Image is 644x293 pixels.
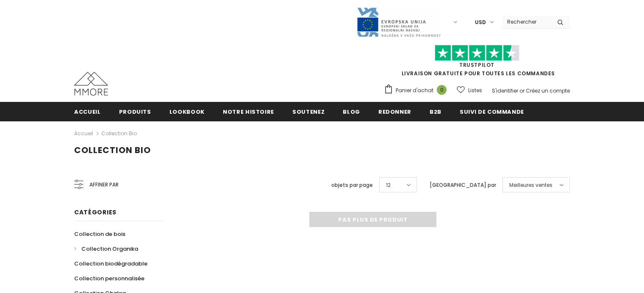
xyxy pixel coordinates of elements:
span: Notre histoire [223,108,274,116]
span: USD [475,18,486,27]
a: soutenez [292,102,325,121]
a: Redonner [378,102,411,121]
a: Notre histoire [223,102,274,121]
a: Blog [343,102,360,121]
img: Faites confiance aux étoiles pilotes [435,45,519,61]
span: Collection Organika [81,245,138,253]
span: or [519,87,525,94]
span: B2B [430,108,441,116]
a: Suivi de commande [460,102,524,121]
span: Suivi de commande [460,108,524,116]
span: Collection personnalisée [74,274,144,282]
span: Panier d'achat [396,86,433,95]
span: Collection biodégradable [74,260,147,268]
span: 12 [386,181,391,189]
span: soutenez [292,108,325,116]
a: Lookbook [169,102,205,121]
a: Accueil [74,102,101,121]
span: Blog [343,108,360,116]
a: B2B [430,102,441,121]
span: Redonner [378,108,411,116]
span: Lookbook [169,108,205,116]
img: Javni Razpis [356,7,441,38]
a: Collection personnalisée [74,271,144,286]
a: S'identifier [492,87,518,94]
label: [GEOGRAPHIC_DATA] par [430,181,496,189]
label: objets par page [331,181,373,189]
a: Panier d'achat 0 [384,84,451,97]
span: Collection de bois [74,230,125,238]
span: Listes [468,86,482,95]
input: Search Site [502,16,551,28]
a: Collection biodégradable [74,256,147,271]
a: Javni Razpis [356,18,441,25]
a: Collection Bio [101,130,137,137]
span: LIVRAISON GRATUITE POUR TOUTES LES COMMANDES [384,49,570,77]
span: Accueil [74,108,101,116]
a: Listes [457,83,482,98]
span: 0 [437,85,447,95]
a: TrustPilot [459,61,494,68]
a: Accueil [74,129,93,139]
span: Catégories [74,208,117,216]
a: Produits [119,102,151,121]
a: Collection Organika [74,241,138,256]
a: Créez un compte [526,87,570,94]
a: Collection de bois [74,227,125,241]
span: Produits [119,108,151,116]
span: Collection Bio [74,144,151,156]
span: Meilleures ventes [509,181,552,189]
img: Cas MMORE [74,72,108,96]
span: Affiner par [89,180,119,189]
